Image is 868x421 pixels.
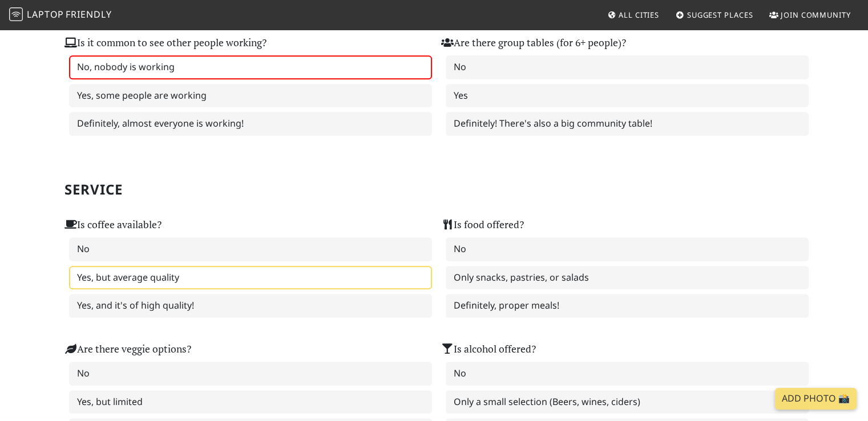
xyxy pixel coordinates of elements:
span: Join Community [781,10,851,20]
label: Is food offered? [441,217,524,233]
img: LaptopFriendly [9,7,23,21]
h2: Service [64,181,804,198]
label: No [446,55,809,79]
a: Add Photo 📸 [775,388,857,410]
label: Are there group tables (for 6+ people)? [441,35,626,51]
label: Only a small selection (Beers, wines, ciders) [446,390,809,414]
label: Definitely, proper meals! [446,294,809,318]
a: Join Community [765,5,855,25]
a: All Cities [603,5,664,25]
span: Friendly [66,8,111,21]
label: Only snacks, pastries, or salads [446,266,809,290]
a: LaptopFriendly LaptopFriendly [9,5,112,25]
span: Laptop [27,8,64,21]
label: No [69,362,432,386]
label: No [446,237,809,261]
a: Suggest Places [671,5,758,25]
label: No [446,362,809,386]
label: Definitely! There's also a big community table! [446,112,809,136]
label: Yes, some people are working [69,84,432,108]
label: Is it common to see other people working? [64,35,267,51]
label: Yes [446,84,809,108]
label: Is alcohol offered? [441,341,536,357]
label: Yes, but limited [69,390,432,414]
label: Is coffee available? [64,217,162,233]
label: No [69,237,432,261]
label: Are there veggie options? [64,341,191,357]
span: Suggest Places [687,10,753,20]
label: No, nobody is working [69,55,432,79]
span: All Cities [619,10,659,20]
label: Yes, but average quality [69,266,432,290]
label: Definitely, almost everyone is working! [69,112,432,136]
label: Yes, and it's of high quality! [69,294,432,318]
